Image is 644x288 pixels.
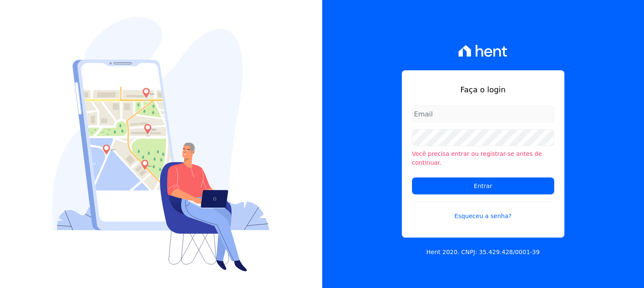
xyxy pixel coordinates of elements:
h1: Faça o login [412,84,554,95]
a: Esqueceu a senha? [412,201,554,221]
input: Entrar [412,177,554,194]
p: Hent 2020. CNPJ: 35.429.428/0001-39 [426,248,540,257]
li: Você precisa entrar ou registrar-se antes de continuar. [412,150,554,167]
img: Login [52,17,270,271]
input: Email [412,105,554,122]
